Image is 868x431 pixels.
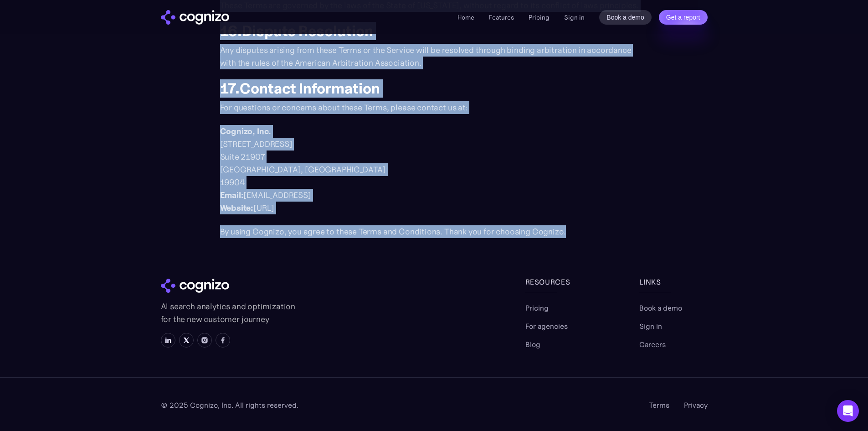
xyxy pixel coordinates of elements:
[164,337,172,344] img: LinkedIn icon
[240,79,380,98] strong: Contact Information
[525,339,540,350] a: Blog
[220,225,648,238] p: By using Cognizo, you agree to these Terms and Conditions. Thank you for choosing Cognizo.
[161,400,298,410] div: © 2025 Cognizo, Inc. All rights reserved.
[525,276,594,287] div: Resources
[489,13,514,21] a: Features
[220,101,648,114] p: For questions or concerns about these Terms, please contact us at:
[639,276,708,287] div: links
[220,44,648,69] p: Any disputes arising from these Terms or the Service will be resolved through binding arbitration...
[564,12,585,23] a: Sign in
[183,337,190,344] img: X icon
[220,80,648,97] h2: 17.
[639,321,662,332] a: Sign in
[649,400,669,410] a: Terms
[220,23,648,39] h2: 16.
[529,13,550,21] a: Pricing
[161,279,229,293] img: cognizo logo
[220,126,272,136] strong: Cognizo, Inc.
[220,203,254,213] strong: Website:
[220,190,244,200] strong: Email:
[599,10,652,25] a: Book a demo
[161,10,229,25] img: cognizo logo
[684,400,708,410] a: Privacy
[837,400,859,422] div: Open Intercom Messenger
[220,125,648,214] p: [STREET_ADDRESS] Suite 21907 [GEOGRAPHIC_DATA], [GEOGRAPHIC_DATA] 19904 ‍ [EMAIL_ADDRESS] [URL]
[161,10,229,25] a: home
[659,10,708,25] a: Get a report
[525,321,568,332] a: For agencies
[525,302,549,313] a: Pricing
[457,13,474,21] a: Home
[639,339,666,350] a: Careers
[639,302,682,313] a: Book a demo
[161,300,298,326] p: AI search analytics and optimization for the new customer journey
